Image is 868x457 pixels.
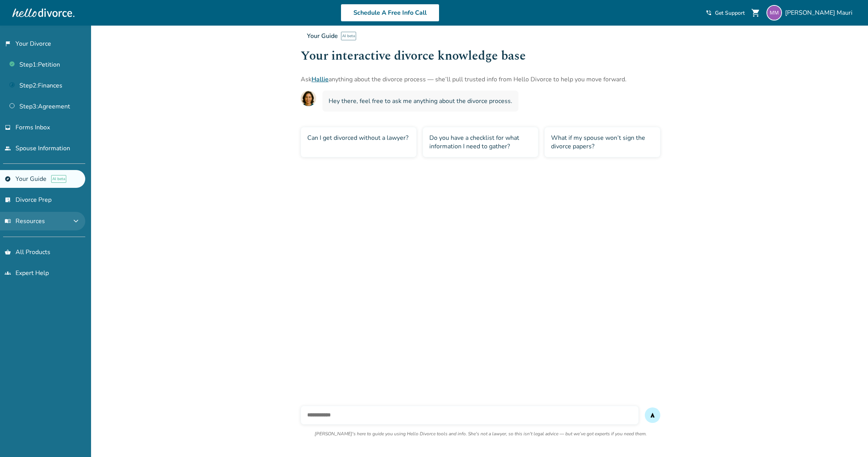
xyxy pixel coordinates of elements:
[645,407,660,423] button: send
[5,41,11,47] span: flag_2
[71,216,81,226] span: expand_more
[312,75,329,84] a: Hallie
[341,4,439,22] a: Schedule A Free Info Call
[751,8,760,17] span: shopping_cart
[329,97,512,105] span: Hey there, feel free to ask me anything about the divorce process.
[706,9,745,17] a: phone_in_talkGet Support
[5,176,11,182] span: explore
[51,175,66,183] span: AI beta
[544,127,660,157] div: What if my spouse won’t sign the divorce papers?
[301,127,417,157] div: Can I get divorced without a lawyer?
[341,32,356,40] span: AI beta
[785,9,856,17] span: [PERSON_NAME] Mauri
[423,127,539,157] div: Do you have a checklist for what information I need to gather?
[5,145,11,151] span: people
[829,420,868,457] iframe: Chat Widget
[5,270,11,276] span: groups
[5,249,11,255] span: shopping_basket
[5,218,11,224] span: menu_book
[307,32,338,40] span: Your Guide
[649,412,656,418] span: send
[5,124,11,131] span: inbox
[706,10,712,16] span: phone_in_talk
[5,197,11,203] span: list_alt_check
[715,9,745,17] span: Get Support
[5,217,45,225] span: Resources
[315,431,647,437] p: [PERSON_NAME]'s here to guide you using Hello Divorce tools and info. She's not a lawyer, so this...
[766,5,782,21] img: michelle.dowd@outlook.com
[301,91,316,106] img: AI Assistant
[15,123,50,132] span: Forms Inbox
